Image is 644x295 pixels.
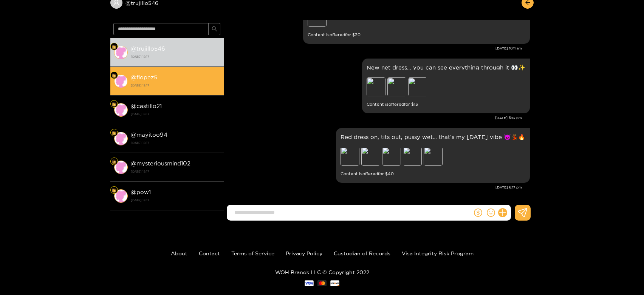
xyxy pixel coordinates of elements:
[114,74,128,88] img: conversation
[286,250,322,256] a: Privacy Policy
[131,131,167,138] strong: @ mayitoo94
[131,74,157,80] strong: @ flopez5
[472,207,484,218] button: dollar
[131,168,220,175] strong: [DATE] 18:17
[228,185,522,190] div: [DATE] 6:17 pm
[112,73,116,78] img: Fan Level
[114,189,128,203] img: conversation
[171,250,187,256] a: About
[367,100,525,109] small: Content is offered for $ 13
[131,111,220,117] strong: [DATE] 18:17
[112,188,116,193] img: Fan Level
[367,63,525,72] p: New net dress… you can see everything through it 👀✨
[131,189,151,195] strong: @ pow1
[336,128,530,183] div: Aug. 17, 6:17 pm
[131,103,162,109] strong: @ castillo21
[131,139,220,146] strong: [DATE] 18:17
[114,161,128,174] img: conversation
[228,46,522,51] div: [DATE] 10:11 am
[112,131,116,135] img: Fan Level
[112,159,116,164] img: Fan Level
[212,26,217,32] span: search
[112,102,116,107] img: Fan Level
[131,197,220,204] strong: [DATE] 18:17
[487,209,495,217] span: smile
[131,53,220,60] strong: [DATE] 18:17
[362,59,530,113] div: Aug. 15, 6:13 pm
[474,209,482,217] span: dollar
[114,46,128,59] img: conversation
[341,170,525,178] small: Content is offered for $ 40
[199,250,220,256] a: Contact
[231,250,274,256] a: Terms of Service
[114,132,128,145] img: conversation
[208,23,220,35] button: search
[131,160,190,167] strong: @ mysteriousmind102
[228,115,522,120] div: [DATE] 6:13 pm
[114,103,128,117] img: conversation
[334,250,390,256] a: Custodian of Records
[131,82,220,89] strong: [DATE] 18:17
[341,133,525,141] p: Red dress on, tits out, pussy wet… that’s my [DATE] vibe 😈💃🔥
[131,45,165,52] strong: @ trujillo546
[308,31,525,39] small: Content is offered for $ 30
[402,250,474,256] a: Visa Integrity Risk Program
[112,45,116,49] img: Fan Level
